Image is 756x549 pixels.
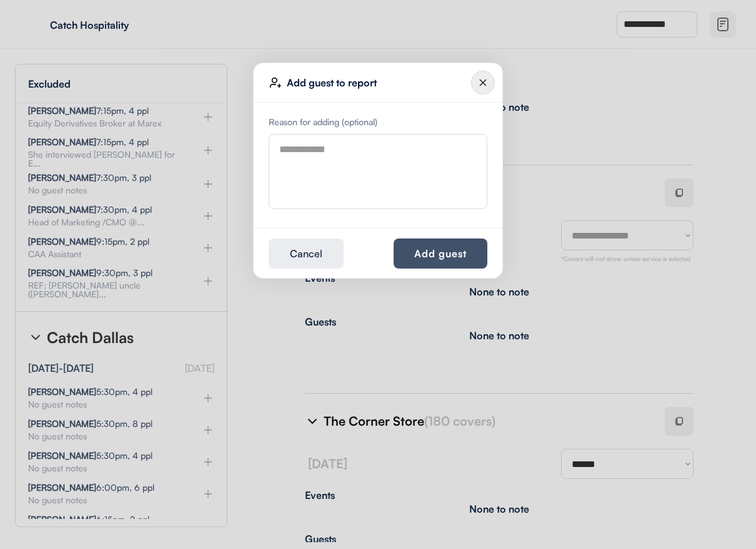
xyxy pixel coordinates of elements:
div: Add guest to report [287,78,471,88]
img: user-plus-01.svg [269,76,282,89]
div: Reason for adding (optional) [269,118,487,126]
button: Add guest [394,239,487,269]
button: Cancel [269,239,344,269]
img: Group%2010124643.svg [471,71,495,95]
